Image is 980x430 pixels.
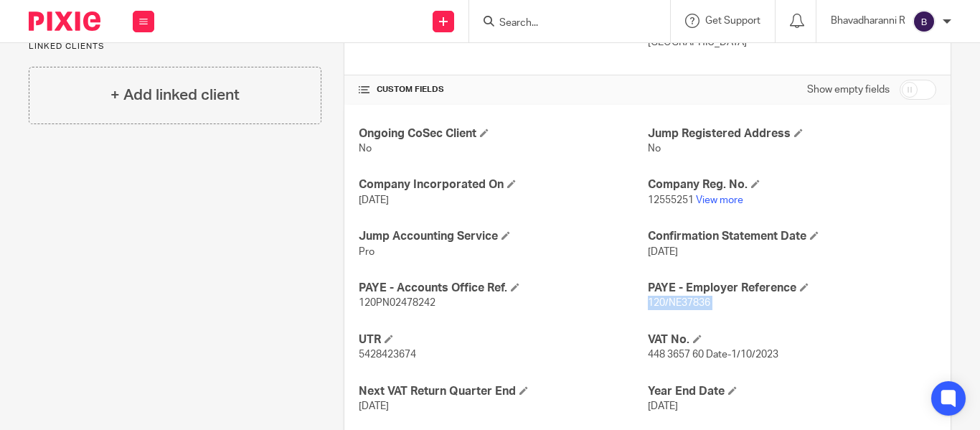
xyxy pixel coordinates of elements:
span: [DATE] [359,195,389,205]
h4: Year End Date [648,384,936,399]
h4: UTR [359,332,647,347]
h4: Jump Registered Address [648,126,936,141]
h4: PAYE - Employer Reference [648,281,936,296]
span: No [648,144,661,154]
span: [DATE] [648,247,678,257]
span: Pro [359,247,374,257]
h4: Next VAT Return Quarter End [359,384,647,399]
img: svg%3E [913,10,936,33]
span: 120/NE37836 [648,298,710,308]
h4: PAYE - Accounts Office Ref. [359,281,647,296]
a: View more [696,195,743,205]
h4: Company Reg. No. [648,177,936,192]
span: Get Support [705,16,760,26]
h4: Confirmation Statement Date [648,229,936,244]
h4: Company Incorporated On [359,177,647,192]
span: [DATE] [648,401,678,411]
h4: VAT No. [648,332,936,347]
span: [DATE] [359,401,389,411]
img: Pixie [29,11,100,31]
h4: Jump Accounting Service [359,229,647,244]
label: Show empty fields [807,83,890,97]
span: 5428423674 [359,350,416,360]
h4: CUSTOM FIELDS [359,84,647,95]
h4: Ongoing CoSec Client [359,126,647,141]
input: Search [498,17,627,30]
p: Linked clients [29,41,321,52]
span: No [359,144,372,154]
p: Bhavadharanni R [831,14,905,28]
span: 448 3657 60 Date-1/10/2023 [648,350,778,360]
h4: + Add linked client [110,84,240,106]
span: 120PN02478242 [359,298,435,308]
span: 12555251 [648,195,694,205]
